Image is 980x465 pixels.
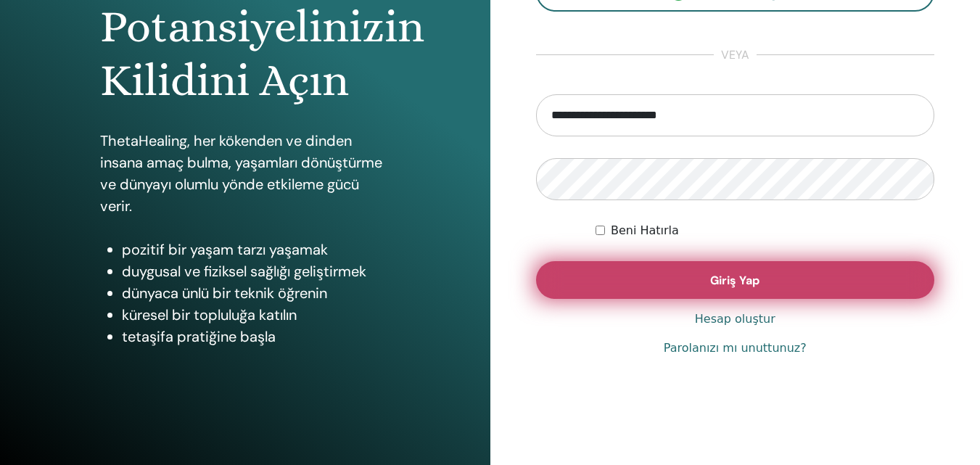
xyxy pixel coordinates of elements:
a: Hesap oluştur [695,310,775,328]
li: dünyaca ünlü bir teknik öğrenin [122,282,390,304]
div: Keep me authenticated indefinitely or until I manually logout [596,222,934,239]
span: veya [714,46,757,64]
span: Giriş Yap [710,273,759,288]
p: ThetaHealing, her kökenden ve dinden insana amaç bulma, yaşamları dönüştürme ve dünyayı olumlu yö... [100,130,390,217]
a: Parolanızı mı unuttunuz? [664,340,807,357]
li: küresel bir topluluğa katılın [122,304,390,326]
li: duygusal ve fiziksel sağlığı geliştirmek [122,260,390,282]
li: pozitif bir yaşam tarzı yaşamak [122,239,390,260]
button: Giriş Yap [536,261,935,299]
label: Beni Hatırla [611,222,679,239]
li: tetaşifa pratiğine başla [122,326,390,347]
